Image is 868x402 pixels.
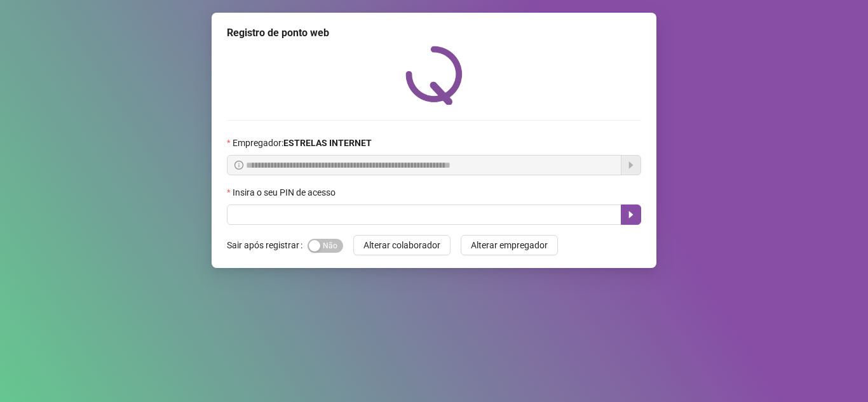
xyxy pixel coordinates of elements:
[353,235,451,255] button: Alterar colaborador
[227,25,641,41] div: Registro de ponto web
[227,185,344,199] label: Insira o seu PIN de acesso
[461,235,558,255] button: Alterar empregador
[626,210,636,220] span: caret-right
[471,238,548,252] span: Alterar empregador
[405,46,463,105] img: QRPoint
[227,235,308,255] label: Sair após registrar
[363,238,440,252] span: Alterar colaborador
[283,138,372,148] strong: ESTRELAS INTERNET
[233,136,372,150] span: Empregador :
[234,161,243,170] span: info-circle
